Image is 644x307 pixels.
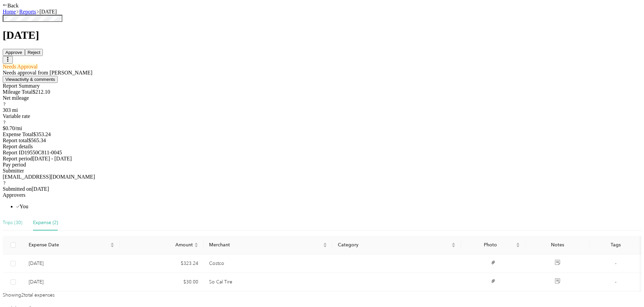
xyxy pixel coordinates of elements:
[23,273,120,291] td: 8-27-2025
[204,254,332,273] td: Costco
[3,174,95,180] span: [EMAIL_ADDRESS][DOMAIN_NAME]
[595,241,636,249] div: Tags
[33,131,51,137] span: $ 353.24
[39,9,57,14] span: [DATE]
[3,83,641,89] div: Report Summary
[525,236,590,254] th: Notes
[466,241,515,249] span: Photo
[120,254,203,273] td: $323.24
[590,273,641,291] td: -
[23,236,120,254] th: Expense Date
[3,144,641,150] div: Report details
[3,156,32,161] span: Report period
[23,254,120,273] td: 8-28-2025
[204,273,332,291] td: So Cal Tire
[32,156,71,161] span: [DATE] - [DATE]
[29,241,109,249] span: Expense Date
[3,162,26,167] span: Pay period
[3,89,33,95] span: Mileage Total
[516,244,520,248] span: caret-down
[615,260,616,266] span: -
[110,242,114,246] span: caret-up
[3,131,33,137] span: Expense Total
[3,113,641,125] span: Variable rate
[3,125,22,131] span: $ 0.70 / mi
[3,49,25,56] button: Approve
[33,219,58,226] div: Expense (2)
[3,168,24,174] span: Submitter
[32,186,49,192] span: [DATE]
[590,236,641,254] th: Tags
[3,70,92,75] span: Needs approval from [PERSON_NAME]
[194,244,198,248] span: caret-down
[3,95,641,107] span: Net mileage
[194,242,198,246] span: caret-up
[3,292,55,298] span: Showing 2 total expenses
[3,186,32,192] span: Submitted on
[204,236,332,254] th: Merchant
[3,107,18,113] span: 303 mi
[3,219,22,226] div: Trips (30)
[516,242,520,246] span: caret-up
[461,236,525,254] th: Photo
[28,137,46,143] span: $ 565.34
[3,137,28,143] span: Report total
[25,49,43,56] button: Reject
[451,242,456,246] span: caret-up
[590,254,641,273] td: -
[3,76,58,83] button: Viewactivity & comments
[338,241,450,249] span: Category
[3,192,26,198] span: Approvers
[3,150,24,155] span: Report ID
[24,150,62,155] span: 19550C811-0045
[3,29,641,41] h1: Aug 2025
[20,204,28,209] span: You
[125,241,193,249] span: Amount
[120,273,203,291] td: $30.00
[323,242,327,246] span: caret-up
[323,244,327,248] span: caret-down
[3,64,38,69] span: Needs Approval
[19,9,36,14] a: Reports
[209,241,322,249] span: Merchant
[451,244,456,248] span: caret-down
[110,244,114,248] span: caret-down
[3,3,641,9] div: Back
[33,89,50,95] span: $ 212.10
[120,236,203,254] th: Amount
[606,269,644,307] iframe: Everlance-gr Chat Button Frame
[332,236,461,254] th: Category
[3,9,16,14] a: Home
